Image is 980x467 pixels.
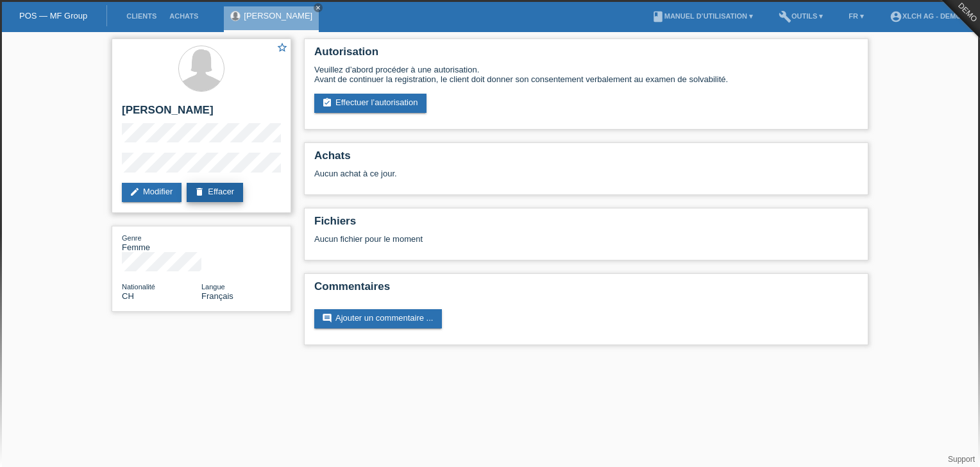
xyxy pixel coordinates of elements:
[201,283,225,291] span: Langue
[19,11,87,21] a: POS — MF Group
[883,12,974,20] a: account_circleXLCH AG - DEMO ▾
[314,215,858,234] h2: Fichiers
[130,187,140,197] i: edit
[314,65,858,84] div: Veuillez d’abord procéder à une autorisation. Avant de continuer la registration, le client doit ...
[122,233,201,252] div: Femme
[314,94,427,113] a: assignment_turned_inEffectuer l’autorisation
[122,283,155,291] span: Nationalité
[122,234,142,242] span: Genre
[244,11,312,21] a: [PERSON_NAME]
[122,183,182,202] a: editModifier
[122,104,281,123] h2: [PERSON_NAME]
[645,12,759,20] a: bookManuel d’utilisation ▾
[194,187,205,197] i: delete
[842,12,870,20] a: FR ▾
[314,280,858,300] h2: Commentaires
[201,291,233,301] span: Français
[314,3,323,12] a: close
[120,12,163,20] a: Clients
[314,309,442,328] a: commentAjouter un commentaire ...
[314,149,858,169] h2: Achats
[322,313,332,323] i: comment
[314,46,858,65] h2: Autorisation
[276,42,288,53] i: star_border
[122,291,134,301] span: Suisse
[772,12,829,20] a: buildOutils ▾
[314,234,706,244] div: Aucun fichier pour le moment
[779,10,791,23] i: build
[163,12,205,20] a: Achats
[948,455,975,464] a: Support
[314,169,858,188] div: Aucun achat à ce jour.
[652,10,664,23] i: book
[890,10,902,23] i: account_circle
[276,42,288,55] a: star_border
[322,98,332,108] i: assignment_turned_in
[315,4,321,11] i: close
[187,183,243,202] a: deleteEffacer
